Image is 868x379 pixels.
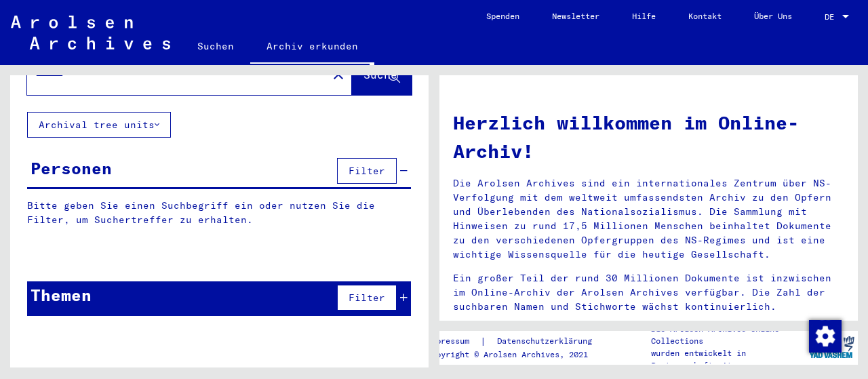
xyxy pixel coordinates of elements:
[349,165,385,177] span: Filter
[809,320,842,353] img: Zustimmung ändern
[337,285,397,311] button: Filter
[486,334,608,348] a: Datenschutzerklärung
[453,271,844,314] p: Ein großer Teil der rund 30 Millionen Dokumente ist inzwischen im Online-Archiv der Arolsen Archi...
[363,68,397,81] span: Suche
[27,199,411,227] p: Bitte geben Sie einen Suchbegriff ein oder nutzen Sie die Filter, um Suchertreffer zu erhalten.
[27,112,171,138] button: Archival tree units
[427,334,480,348] a: Impressum
[427,334,608,348] div: |
[651,323,806,347] p: Die Arolsen Archives Online-Collections
[453,176,844,262] p: Die Arolsen Archives sind ein internationales Zentrum über NS-Verfolgung mit dem weltweit umfasse...
[651,347,806,372] p: wurden entwickelt in Partnerschaft mit
[31,156,112,180] div: Personen
[806,330,857,364] img: yv_logo.png
[808,319,841,352] div: Zustimmung ändern
[427,348,608,361] p: Copyright © Arolsen Archives, 2021
[250,30,374,65] a: Archiv erkunden
[453,108,844,165] h1: Herzlich willkommen im Online-Archiv!
[349,292,385,304] span: Filter
[31,283,92,307] div: Themen
[825,12,840,22] span: DE
[11,16,170,49] img: Arolsen_neg.svg
[337,158,397,184] button: Filter
[181,30,250,62] a: Suchen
